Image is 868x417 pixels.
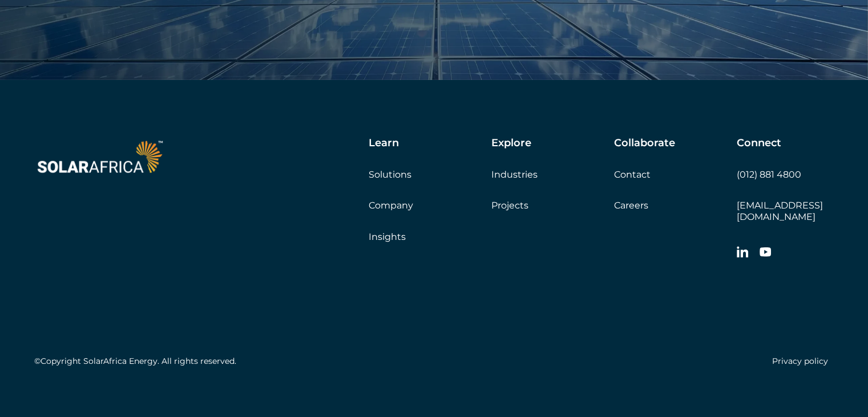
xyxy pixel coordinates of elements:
[369,137,399,150] h5: Learn
[491,169,538,180] a: Industries
[34,356,236,366] h5: ©Copyright SolarAfrica Energy. All rights reserved.
[614,169,651,180] a: Contact
[737,200,823,222] a: [EMAIL_ADDRESS][DOMAIN_NAME]
[737,169,801,180] a: (012) 881 4800
[491,200,528,211] a: Projects
[369,231,406,242] a: Insights
[369,200,413,211] a: Company
[772,356,828,366] a: Privacy policy
[737,137,781,150] h5: Connect
[491,137,531,150] h5: Explore
[614,200,648,211] a: Careers
[369,169,411,180] a: Solutions
[614,137,675,150] h5: Collaborate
